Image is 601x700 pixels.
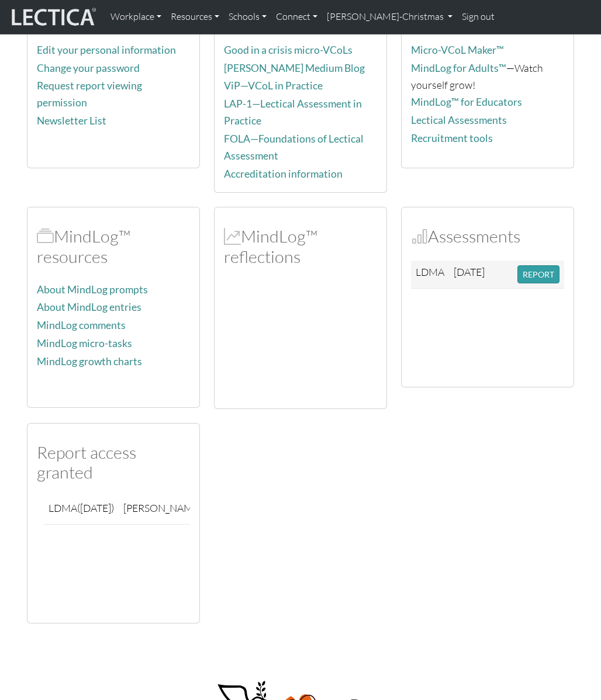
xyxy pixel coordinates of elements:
h2: MindLog™ reflections [224,226,377,266]
a: MindLog for Adults™ [411,62,506,74]
a: Change your password [37,62,140,74]
a: ViP—VCoL in Practice [224,79,323,92]
p: —Watch yourself grow! [411,60,564,93]
a: MindLog micro-tasks [37,337,132,349]
a: Connect [271,5,322,29]
a: Schools [224,5,271,29]
h2: Assessments [411,226,564,247]
a: MindLog comments [37,319,126,331]
a: LAP-1—Lectical Assessment in Practice [224,98,362,127]
a: Edit your personal information [37,44,176,56]
a: [PERSON_NAME] Medium Blog [224,62,365,74]
span: [DATE] [454,265,485,278]
img: lecticalive [9,6,96,28]
a: Workplace [106,5,166,29]
button: REPORT [517,265,559,283]
td: LDMA [44,497,119,525]
h2: MindLog™ resources [37,226,190,266]
a: About MindLog prompts [37,283,148,296]
a: Accreditation information [224,168,343,180]
h2: Report access granted [37,442,190,483]
a: MindLog™ for Educators [411,96,522,108]
a: Request report viewing permission [37,79,142,109]
a: Newsletter List [37,115,106,127]
span: MindLog™ resources [37,226,54,247]
a: Sign out [457,5,499,29]
div: [PERSON_NAME] [123,501,202,515]
td: LDMA [411,261,449,289]
span: Assessments [411,226,428,247]
a: MindLog growth charts [37,355,142,368]
a: FOLA—Foundations of Lectical Assessment [224,133,364,162]
a: Good in a crisis micro-VCoLs [224,44,353,56]
span: MindLog [224,226,241,247]
a: Recruitment tools [411,132,493,144]
span: ([DATE]) [77,501,114,514]
a: Lectical Assessments [411,114,507,126]
a: About MindLog entries [37,301,141,313]
a: Micro-VCoL Maker™ [411,44,504,56]
a: [PERSON_NAME]-Christmas [322,5,457,29]
a: Resources [166,5,224,29]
